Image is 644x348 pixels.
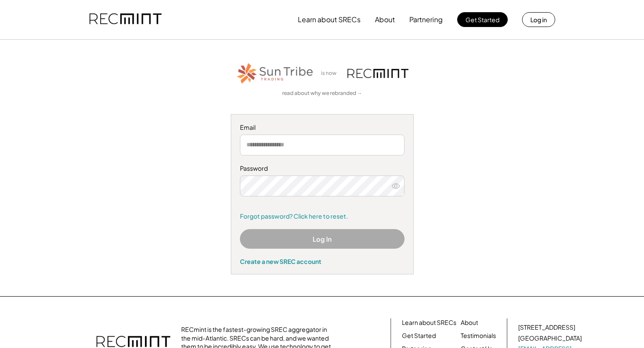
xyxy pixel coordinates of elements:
[522,12,555,27] button: Log in
[240,257,405,265] div: Create a new SREC account
[409,11,443,28] button: Partnering
[240,123,405,132] div: Email
[282,90,362,97] a: read about why we rebranded →
[461,331,496,340] a: Testimonials
[375,11,395,28] button: About
[236,61,314,85] img: STT_Horizontal_Logo%2B-%2BColor.png
[319,70,343,77] div: is now
[240,164,405,173] div: Password
[518,334,582,343] div: [GEOGRAPHIC_DATA]
[240,229,405,249] button: Log In
[89,5,162,34] img: recmint-logotype%403x.png
[298,11,361,28] button: Learn about SRECs
[457,12,508,27] button: Get Started
[461,318,478,327] a: About
[518,323,575,332] div: [STREET_ADDRESS]
[402,318,456,327] a: Learn about SRECs
[402,331,436,340] a: Get Started
[347,69,408,78] img: recmint-logotype%403x.png
[240,212,405,221] a: Forgot password? Click here to reset.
